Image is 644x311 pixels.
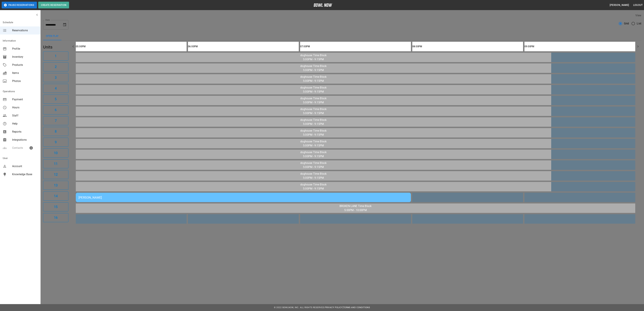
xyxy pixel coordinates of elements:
[412,42,523,51] th: 08:00PM
[624,22,629,26] span: Grid
[12,130,38,134] span: Reports
[38,2,69,8] button: Create Reservation
[2,2,37,8] button: Pause Reservations
[12,71,38,75] span: Items
[55,107,57,113] h6: 6
[55,53,57,59] h6: 1
[12,164,38,168] span: Account
[54,161,58,166] h6: 11
[274,306,325,309] span: © 2022 BowlNow, Inc. All Rights Reserved.
[12,55,38,59] span: Inventory
[76,42,187,51] th: 05:00PM
[12,106,38,110] span: Hours
[12,138,38,142] span: Integrations
[55,75,57,80] h6: 3
[54,204,58,210] h6: 15
[524,42,635,51] th: 09:00PM
[43,44,68,50] h5: Units
[632,2,644,8] button: Logout
[12,47,38,51] span: Profile
[43,32,641,40] div: inventory tabs
[12,172,38,176] span: Knowledge Base
[55,86,57,91] h6: 4
[635,14,641,17] label: View
[608,2,630,8] button: [PERSON_NAME]
[55,96,57,102] h6: 5
[55,140,57,145] h6: 9
[55,64,57,70] h6: 2
[12,122,38,126] span: Help
[61,21,68,28] button: Choose date, selected date is Aug 31, 2025
[54,172,58,177] h6: 12
[43,32,61,40] button: Open Play
[325,306,343,309] a: Privacy Policy
[12,63,38,67] span: Products
[54,150,58,156] h6: 10
[12,79,38,83] span: Photos
[12,97,38,101] span: Payment
[637,22,641,26] span: List
[74,40,637,225] table: sticky table
[54,183,58,188] h6: 13
[300,42,411,51] th: 07:00PM
[314,3,332,7] img: logo
[55,118,57,123] h6: 7
[55,129,57,134] h6: 8
[54,193,58,199] h6: 14
[343,306,370,309] a: Terms and Conditions
[12,114,38,118] span: Staff
[54,215,58,220] h6: 16
[12,28,38,32] span: Reservations
[188,42,299,51] th: 06:00PM
[78,196,408,199] div: [PERSON_NAME]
